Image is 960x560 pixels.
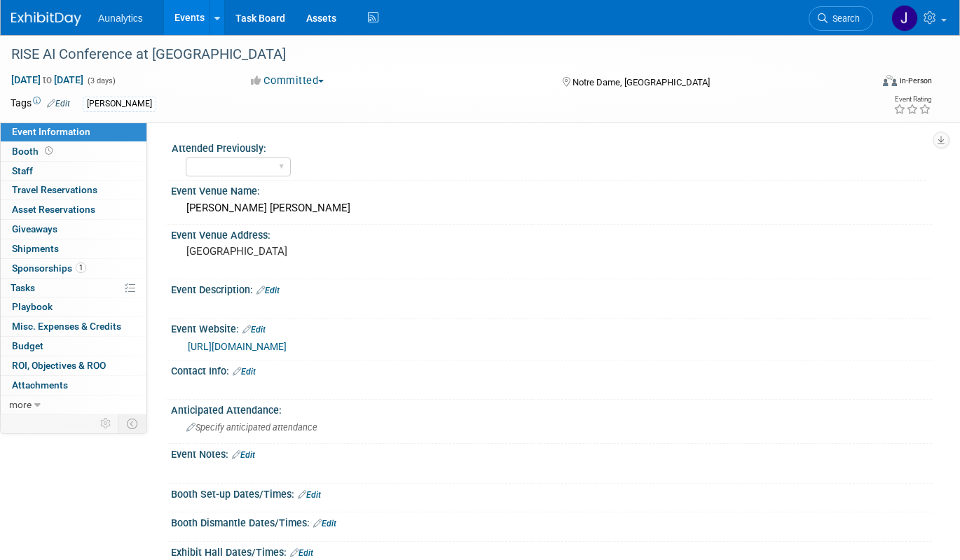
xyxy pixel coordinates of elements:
button: Committed [246,73,329,88]
div: Event Venue Address: [171,225,932,242]
a: more [1,395,146,414]
div: Booth Dismantle Dates/Times: [171,512,932,531]
div: In-Person [899,76,932,86]
div: Exhibit Hall Dates/Times: [171,542,932,560]
a: Misc. Expenses & Credits [1,317,146,336]
span: Aunalytics [98,13,143,24]
div: Event Website: [171,318,932,337]
a: Edit [232,450,255,460]
div: Event Format [796,73,932,94]
a: Budget [1,337,146,356]
div: Contact Info: [171,360,932,379]
a: Attachments [1,376,146,395]
span: Misc. Expenses & Credits [12,321,121,332]
div: Event Notes: [171,444,932,462]
a: Travel Reservations [1,181,146,199]
span: Shipments [12,243,59,254]
a: Edit [242,325,266,335]
span: Budget [12,340,43,351]
span: Sponsorships [12,262,86,274]
span: (3 days) [86,76,116,85]
a: Booth [1,142,146,161]
span: Attachments [12,379,68,391]
td: Tags [11,96,70,112]
a: Playbook [1,297,146,316]
div: Attended Previously: [172,138,926,155]
div: Booth Set-up Dates/Times: [171,484,932,502]
span: Tasks [11,282,35,293]
a: Edit [256,286,280,295]
div: [PERSON_NAME] [83,97,156,111]
span: Search [828,13,860,24]
div: Event Venue Name: [171,181,932,198]
span: Notre Dame, [GEOGRAPHIC_DATA] [572,77,710,87]
a: Asset Reservations [1,200,146,219]
span: [DATE] [DATE] [11,73,84,86]
span: Giveaways [12,223,57,234]
span: Booth [12,146,55,157]
a: Giveaways [1,220,146,239]
a: Event Information [1,122,146,141]
a: Edit [233,367,256,377]
a: [URL][DOMAIN_NAME] [188,341,287,352]
span: Booth not reserved yet [42,146,55,156]
span: more [9,399,32,410]
span: Travel Reservations [12,184,97,195]
img: ExhibitDay [11,12,81,26]
span: Event Information [12,126,90,137]
div: Event Description: [171,279,932,297]
img: Julie Grisanti-Cieslak [891,5,918,31]
td: Personalize Event Tab Strip [94,414,118,433]
div: Anticipated Attendance: [171,400,932,417]
a: Edit [290,548,313,558]
img: Format-Inperson.png [883,75,897,86]
a: Edit [298,490,321,500]
span: to [41,74,54,85]
span: Playbook [12,301,53,312]
span: ROI, Objectives & ROO [12,360,106,371]
span: Specify anticipated attendance [186,422,317,433]
div: RISE AI Conference at [GEOGRAPHIC_DATA] [6,42,853,67]
a: Sponsorships1 [1,259,146,278]
a: Edit [313,519,336,528]
a: Edit [47,99,70,108]
span: Staff [12,165,33,176]
span: Asset Reservations [12,204,95,215]
div: [PERSON_NAME] [PERSON_NAME] [181,197,921,219]
a: Tasks [1,279,146,297]
pre: [GEOGRAPHIC_DATA] [186,245,473,258]
a: ROI, Objectives & ROO [1,356,146,375]
div: Event Rating [893,96,931,103]
span: 1 [76,262,86,273]
a: Staff [1,162,146,181]
a: Shipments [1,239,146,258]
td: Toggle Event Tabs [118,414,147,433]
a: Search [809,6,873,31]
